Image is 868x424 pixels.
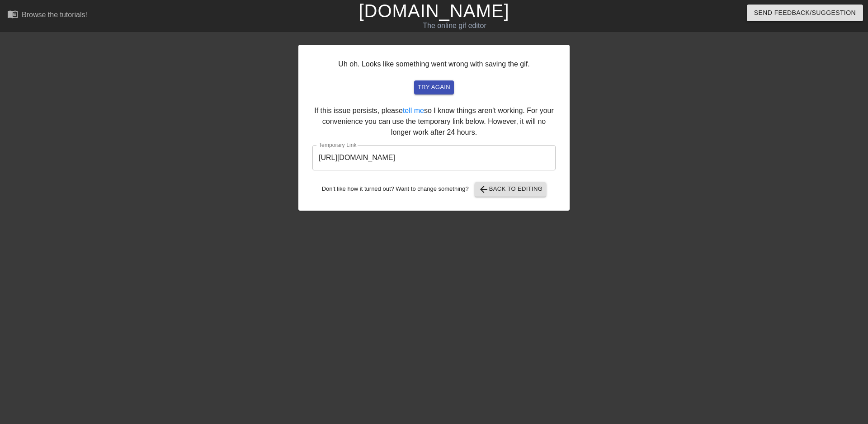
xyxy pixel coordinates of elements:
[475,182,547,197] button: Back to Editing
[754,7,856,19] span: Send Feedback/Suggestion
[22,11,87,19] div: Browse the tutorials!
[414,80,454,94] button: try again
[478,184,489,195] span: arrow_back
[312,145,556,170] input: bare
[478,184,543,195] span: Back to Editing
[747,5,863,21] button: Send Feedback/Suggestion
[403,107,424,114] a: tell me
[294,20,615,31] div: The online gif editor
[7,9,87,23] a: Browse the tutorials!
[418,82,450,93] span: try again
[359,1,509,21] a: [DOMAIN_NAME]
[312,182,556,197] div: Don't like how it turned out? Want to change something?
[7,9,18,19] span: menu_book
[298,45,570,211] div: Uh oh. Looks like something went wrong with saving the gif. If this issue persists, please so I k...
